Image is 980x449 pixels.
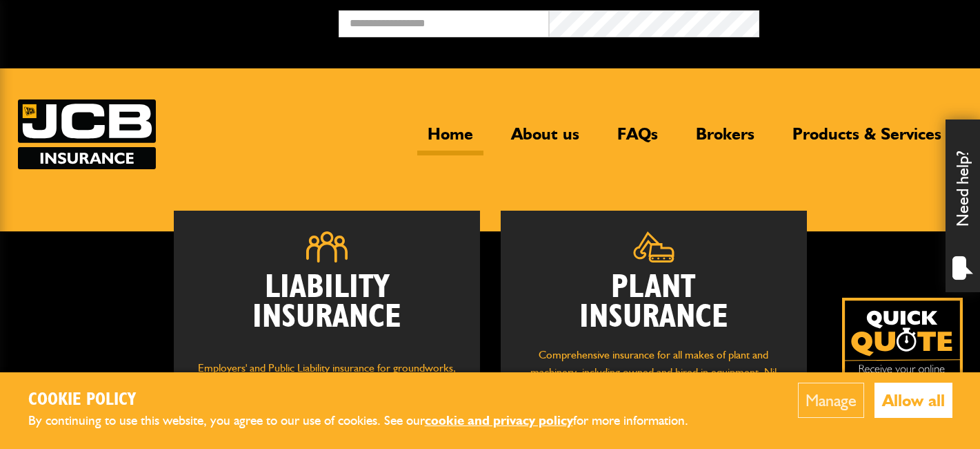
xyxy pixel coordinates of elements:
[425,412,573,428] a: cookie and privacy policy
[194,359,459,426] p: Employers' and Public Liability insurance for groundworks, plant hire, light civil engineering, d...
[686,124,765,155] a: Brokers
[417,124,483,155] a: Home
[842,298,963,419] a: Get your insurance quote isn just 2-minutes
[521,346,786,417] p: Comprehensive insurance for all makes of plant and machinery, including owned and hired in equipm...
[28,410,711,432] p: By continuing to use this website, you agree to our use of cookies. See our for more information.
[798,383,864,418] button: Manage
[607,124,668,155] a: FAQs
[501,124,590,155] a: About us
[842,298,963,419] img: Quick Quote
[18,99,156,169] a: JCB Insurance Services
[521,273,786,332] h2: Plant Insurance
[946,120,980,292] div: Need help?
[874,383,952,418] button: Allow all
[28,390,711,411] h2: Cookie Policy
[194,273,459,346] h2: Liability Insurance
[782,124,952,155] a: Products & Services
[759,10,970,32] button: Broker Login
[18,99,156,169] img: JCB Insurance Services logo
